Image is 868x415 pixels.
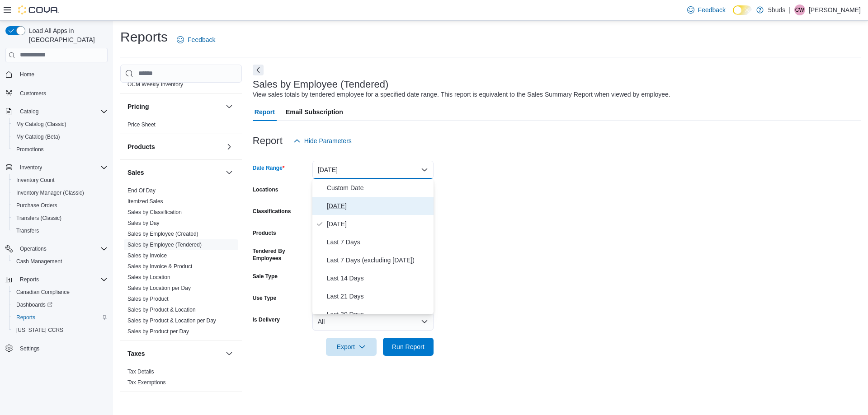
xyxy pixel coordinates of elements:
[127,317,216,324] a: Sales by Product & Location per Day
[2,161,111,174] button: Inventory
[20,245,47,252] span: Operations
[327,201,430,211] span: [DATE]
[253,90,670,99] div: View sales totals by tendered employee for a specified date range. This report is equivalent to t...
[768,5,785,15] p: 5buds
[188,35,215,44] span: Feedback
[127,252,167,259] a: Sales by Invoice
[286,103,343,121] span: Email Subscription
[16,69,108,80] span: Home
[16,133,60,140] span: My Catalog (Beta)
[127,285,191,291] a: Sales by Location per Day
[253,164,285,172] label: Date Range
[9,199,111,212] button: Purchase Orders
[2,273,111,286] button: Reports
[383,338,434,356] button: Run Report
[127,274,170,281] span: Sales by Location
[2,86,111,99] button: Customers
[16,274,42,285] button: Reports
[698,5,726,14] span: Feedback
[127,306,196,313] span: Sales by Product & Location
[13,287,73,298] a: Canadian Compliance
[16,106,108,117] span: Catalog
[16,274,108,285] span: Reports
[16,88,50,99] a: Customers
[127,121,156,128] a: Price Sheet
[224,348,235,359] button: Taxes
[127,121,156,128] span: Price Sheet
[13,213,65,224] a: Transfers (Classic)
[127,187,156,194] a: End Of Day
[16,289,70,296] span: Canadian Compliance
[16,314,35,321] span: Reports
[20,71,34,78] span: Home
[331,338,371,356] span: Export
[16,301,52,308] span: Dashboards
[16,177,55,184] span: Inventory Count
[13,256,108,267] span: Cash Management
[684,1,729,19] a: Feedback
[13,119,108,130] span: My Catalog (Classic)
[16,189,84,196] span: Inventory Manager (Classic)
[13,225,42,236] a: Transfers
[127,198,163,205] a: Itemized Sales
[809,5,861,15] p: [PERSON_NAME]
[127,209,182,216] span: Sales by Classification
[20,164,42,171] span: Inventory
[13,225,108,236] span: Transfers
[127,142,222,151] button: Products
[253,247,309,262] label: Tendered By Employees
[9,324,111,336] button: [US_STATE] CCRS
[327,291,430,302] span: Last 21 Days
[127,295,169,303] span: Sales by Product
[9,131,111,143] button: My Catalog (Beta)
[2,68,111,81] button: Home
[2,242,111,255] button: Operations
[312,312,434,331] button: All
[20,345,39,352] span: Settings
[120,366,242,392] div: Taxes
[127,328,189,335] span: Sales by Product per Day
[2,105,111,118] button: Catalog
[120,119,242,134] div: Pricing
[13,312,108,323] span: Reports
[253,65,264,75] button: Next
[127,142,155,151] h3: Products
[9,286,111,298] button: Canadian Compliance
[733,5,752,15] input: Dark Mode
[224,167,235,178] button: Sales
[16,146,44,153] span: Promotions
[304,136,352,145] span: Hide Parameters
[224,101,235,112] button: Pricing
[16,87,108,98] span: Customers
[9,212,111,224] button: Transfers (Classic)
[127,307,196,313] a: Sales by Product & Location
[327,182,430,193] span: Custom Date
[13,187,108,198] span: Inventory Manager (Classic)
[13,175,108,186] span: Inventory Count
[127,187,156,194] span: End Of Day
[13,213,108,224] span: Transfers (Classic)
[127,81,183,88] span: OCM Weekly Inventory
[25,26,108,44] span: Load All Apps in [GEOGRAPHIC_DATA]
[127,242,202,248] a: Sales by Employee (Tendered)
[16,326,63,334] span: [US_STATE] CCRS
[253,79,389,90] h3: Sales by Employee (Tendered)
[327,273,430,284] span: Last 14 Days
[127,220,160,226] a: Sales by Day
[327,237,430,247] span: Last 7 Days
[13,325,67,336] a: [US_STATE] CCRS
[127,252,167,259] span: Sales by Invoice
[789,5,791,15] p: |
[127,263,192,270] span: Sales by Invoice & Product
[13,299,56,310] a: Dashboards
[20,276,39,283] span: Reports
[13,144,108,155] span: Promotions
[13,256,66,267] a: Cash Management
[255,103,275,121] span: Report
[13,200,61,211] a: Purchase Orders
[9,143,111,156] button: Promotions
[120,185,242,340] div: Sales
